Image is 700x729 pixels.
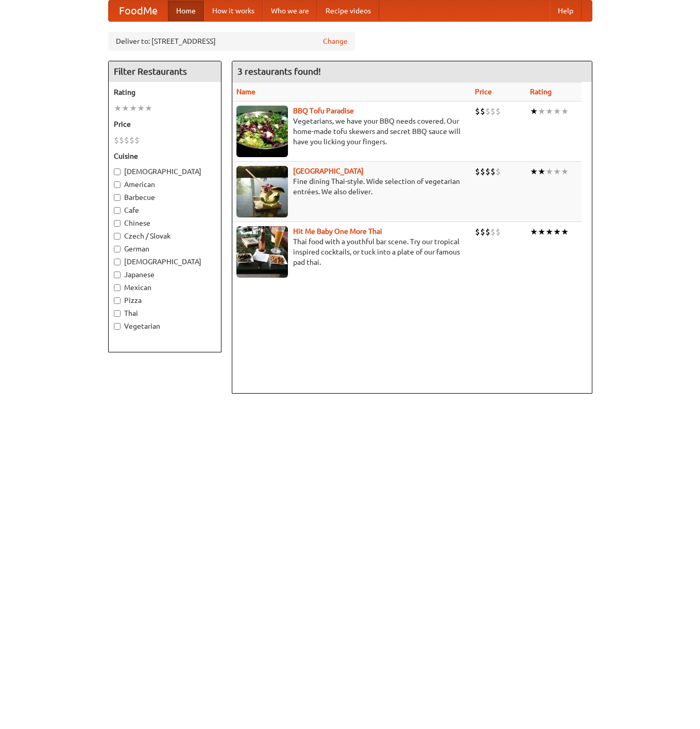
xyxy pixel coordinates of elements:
[134,134,140,146] li: $
[236,166,288,217] img: satay.jpg
[553,166,561,177] li: ★
[485,226,490,238] li: $
[114,119,216,129] h5: Price
[114,244,216,254] label: German
[114,179,216,190] label: American
[129,103,137,114] li: ★
[114,151,216,161] h5: Cuisine
[114,269,216,280] label: Japanese
[323,36,348,46] a: Change
[561,106,569,117] li: ★
[122,103,129,114] li: ★
[237,66,321,76] ng-pluralize: 3 restaurants found!
[538,106,545,117] li: ★
[119,134,124,146] li: $
[317,1,379,21] a: Recipe videos
[109,61,221,82] h4: Filter Restaurants
[114,308,216,318] label: Thai
[114,231,216,241] label: Czech / Slovak
[485,166,490,177] li: $
[293,167,364,175] a: [GEOGRAPHIC_DATA]
[114,87,216,97] h5: Rating
[145,103,152,114] li: ★
[236,88,255,96] a: Name
[475,106,480,117] li: $
[114,207,121,214] input: Cafe
[114,310,121,317] input: Thai
[114,259,121,265] input: [DEMOGRAPHIC_DATA]
[114,295,216,306] label: Pizza
[114,297,121,304] input: Pizza
[236,106,288,157] img: tofuparadise.jpg
[236,226,288,278] img: babythai.jpg
[114,284,121,291] input: Mexican
[490,106,496,117] li: $
[545,226,553,238] li: ★
[114,257,216,267] label: [DEMOGRAPHIC_DATA]
[490,166,496,177] li: $
[114,205,216,215] label: Cafe
[485,106,490,117] li: $
[475,166,480,177] li: $
[480,106,485,117] li: $
[114,166,216,177] label: [DEMOGRAPHIC_DATA]
[114,192,216,202] label: Barbecue
[168,1,204,21] a: Home
[114,218,216,228] label: Chinese
[114,103,122,114] li: ★
[114,321,216,331] label: Vegetarian
[293,227,382,235] a: Hit Me Baby One More Thai
[108,32,355,50] div: Deliver to: [STREET_ADDRESS]
[496,166,501,177] li: $
[490,226,496,238] li: $
[236,116,467,147] p: Vegetarians, we have your BBQ needs covered. Our home-made tofu skewers and secret BBQ sauce will...
[114,181,121,188] input: American
[530,106,538,117] li: ★
[480,166,485,177] li: $
[553,226,561,238] li: ★
[114,168,121,175] input: [DEMOGRAPHIC_DATA]
[109,1,168,21] a: FoodMe
[538,226,545,238] li: ★
[114,134,119,146] li: $
[204,1,263,21] a: How it works
[496,106,501,117] li: $
[538,166,545,177] li: ★
[137,103,145,114] li: ★
[530,88,552,96] a: Rating
[553,106,561,117] li: ★
[129,134,134,146] li: $
[263,1,317,21] a: Who we are
[496,226,501,238] li: $
[530,226,538,238] li: ★
[114,194,121,201] input: Barbecue
[561,166,569,177] li: ★
[475,88,492,96] a: Price
[480,226,485,238] li: $
[114,233,121,240] input: Czech / Slovak
[236,236,467,267] p: Thai food with a youthful bar scene. Try our tropical inspired cocktails, or tuck into a plate of...
[124,134,129,146] li: $
[293,107,354,115] a: BBQ Tofu Paradise
[561,226,569,238] li: ★
[545,166,553,177] li: ★
[114,282,216,293] label: Mexican
[236,176,467,197] p: Fine dining Thai-style. Wide selection of vegetarian entrées. We also deliver.
[530,166,538,177] li: ★
[114,246,121,252] input: German
[475,226,480,238] li: $
[545,106,553,117] li: ★
[114,323,121,330] input: Vegetarian
[114,272,121,278] input: Japanese
[114,220,121,227] input: Chinese
[550,1,582,21] a: Help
